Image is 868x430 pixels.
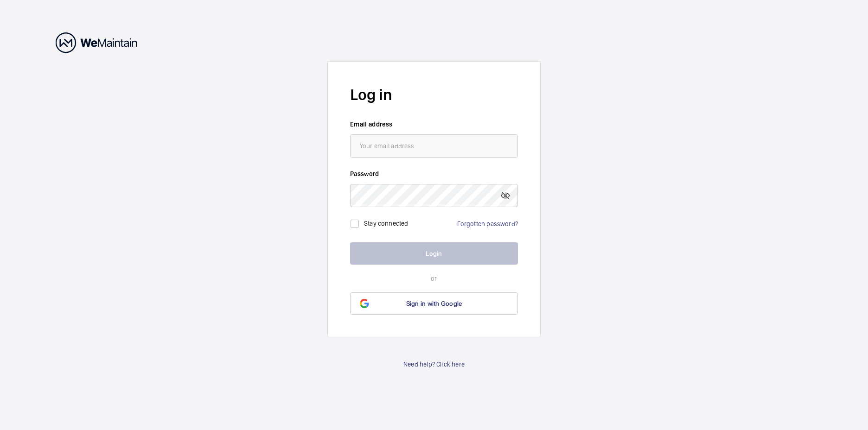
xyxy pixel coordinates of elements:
[364,220,408,227] label: Stay connected
[457,220,518,228] a: Forgotten password?
[350,134,518,158] input: Your email address
[350,120,518,129] label: Email address
[350,169,518,178] label: Password
[350,242,518,265] button: Login
[350,84,518,106] h2: Log in
[403,360,465,369] a: Need help? Click here
[350,274,518,283] p: or
[406,300,462,307] span: Sign in with Google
